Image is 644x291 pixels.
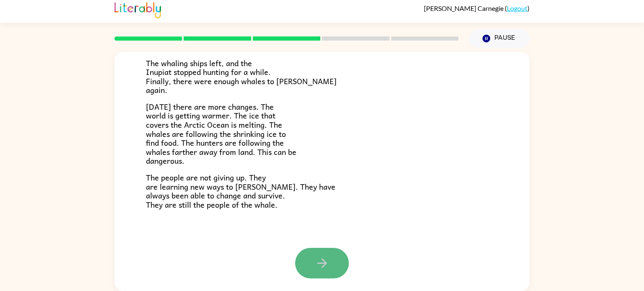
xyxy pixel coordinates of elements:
span: [PERSON_NAME] Carnegie [424,4,505,12]
a: Logout [507,4,527,12]
button: Pause [469,29,530,48]
span: The people are not giving up. They are learning new ways to [PERSON_NAME]. They have always been ... [146,171,335,211]
span: The whaling ships left, and the Inupiat stopped hunting for a while. Finally, there were enough w... [146,57,337,96]
span: [DATE] there are more changes. The world is getting warmer. The ice that covers the Arctic Ocean ... [146,100,296,167]
div: ( ) [424,4,530,12]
